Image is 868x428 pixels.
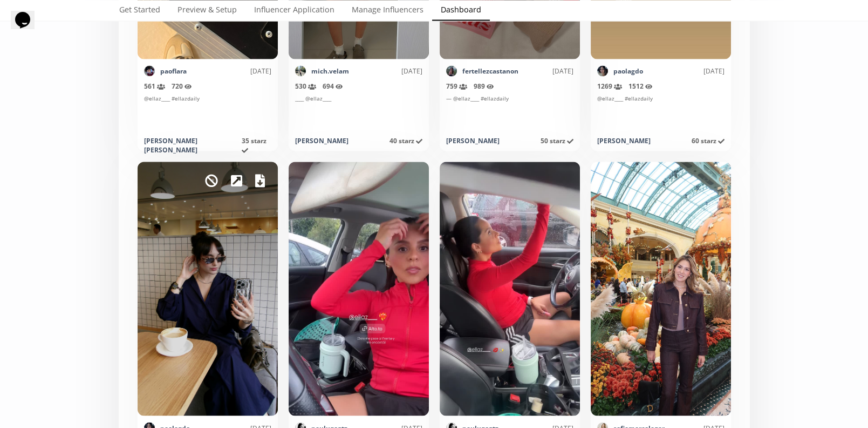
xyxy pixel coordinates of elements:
div: [DATE] [187,66,271,76]
span: 530 [295,82,316,91]
div: [PERSON_NAME] [PERSON_NAME] [144,136,242,155]
img: 521114618_18492413830064221_989530968272651851_n.jpg [295,65,306,76]
div: [DATE] [643,66,725,76]
span: 1512 [628,82,653,91]
span: 50 starz [541,136,573,145]
div: [DATE] [518,66,573,76]
img: 473643863_884575313753641_8599078920039520796_n.jpg [597,65,608,76]
span: 989 [474,82,494,91]
a: mich.velam [311,66,349,76]
span: 60 starz [692,136,725,145]
div: [PERSON_NAME] [597,136,651,145]
div: [PERSON_NAME] [446,136,500,145]
a: paolagdo [613,66,643,76]
div: — @ellaz____ #ellazdaily [446,95,573,130]
div: [DATE] [349,66,422,76]
span: 720 [172,82,192,91]
span: 1269 [597,82,622,91]
span: 35 starz [242,136,266,155]
iframe: chat widget [11,11,45,43]
span: 759 [446,82,467,91]
div: [PERSON_NAME] [295,136,348,145]
div: ____ @ellaz____ [295,95,422,130]
div: @ellaz____ #ellazdaily [144,95,271,130]
span: 40 starz [389,136,422,145]
span: 694 [323,82,343,91]
a: paoflara [160,66,187,76]
a: fertellezcastanon [462,66,518,76]
span: 561 [144,82,165,91]
img: 538281754_18524628976059392_84406136339330690_n.jpg [144,65,155,76]
img: 499455189_18503495278051530_1629368402040049519_n.jpg [446,65,457,76]
div: @ellaz____ #ellazdaily [597,95,725,130]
